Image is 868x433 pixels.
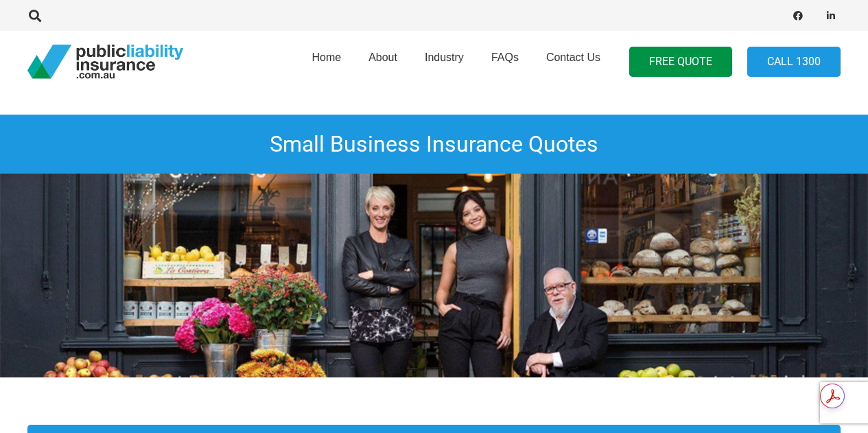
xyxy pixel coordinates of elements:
a: Facebook [788,6,808,25]
a: LinkedIn [821,6,841,25]
span: Industry [425,51,464,63]
span: Home [312,51,341,63]
a: FAQs [478,27,532,97]
a: FREE QUOTE [629,47,732,78]
span: Contact Us [546,51,600,63]
a: pli_logotransparent [27,45,183,79]
a: Search [21,10,49,22]
span: FAQs [491,51,519,63]
a: Industry [411,27,478,97]
a: Call 1300 [747,47,841,78]
a: Home [298,27,355,97]
span: About [368,51,397,63]
a: About [355,27,411,97]
a: Contact Us [532,27,614,97]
